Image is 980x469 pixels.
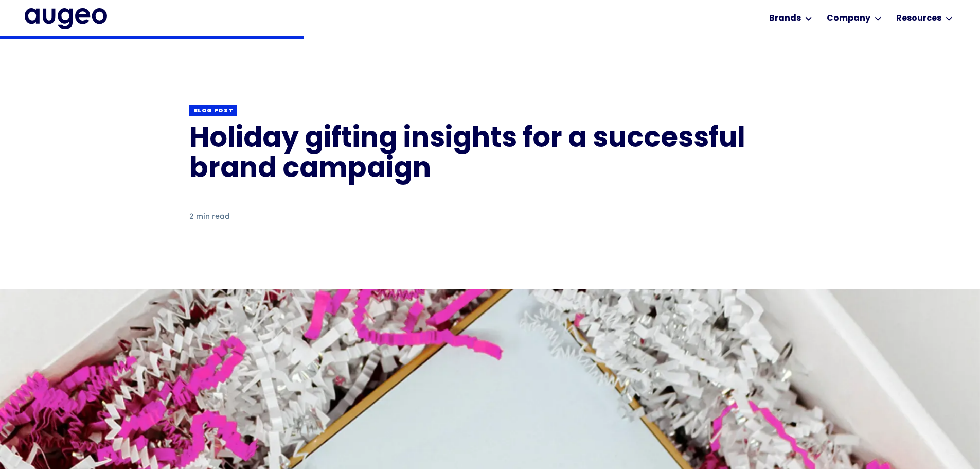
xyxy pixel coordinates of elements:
div: Company [827,12,870,25]
div: min read [196,211,230,223]
a: home [25,8,107,29]
img: Augeo's full logo in midnight blue. [25,8,107,29]
div: Blog post [193,107,234,115]
div: 2 [189,211,193,223]
h1: Holiday gifting insights for a successful brand campaign [189,125,791,186]
div: Resources [896,12,941,25]
div: Brands [769,12,801,25]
